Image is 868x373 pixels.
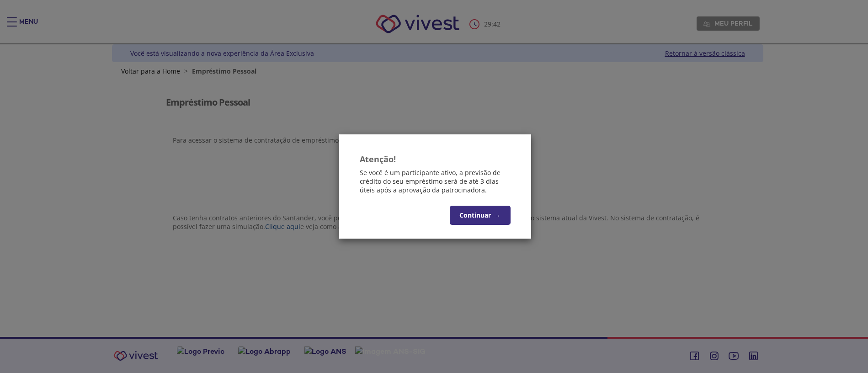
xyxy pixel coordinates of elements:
strong: Atenção! [360,154,396,165]
button: Continuar→ [450,206,511,225]
span: → [495,211,501,219]
p: Se você é um participante ativo, a previsão de crédito do seu empréstimo será de até 3 dias úteis... [360,168,511,194]
div: Vivest [105,44,763,337]
section: <span lang="pt-BR" dir="ltr">Visualizador do Conteúdo da Web</span> 1 [166,198,709,251]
